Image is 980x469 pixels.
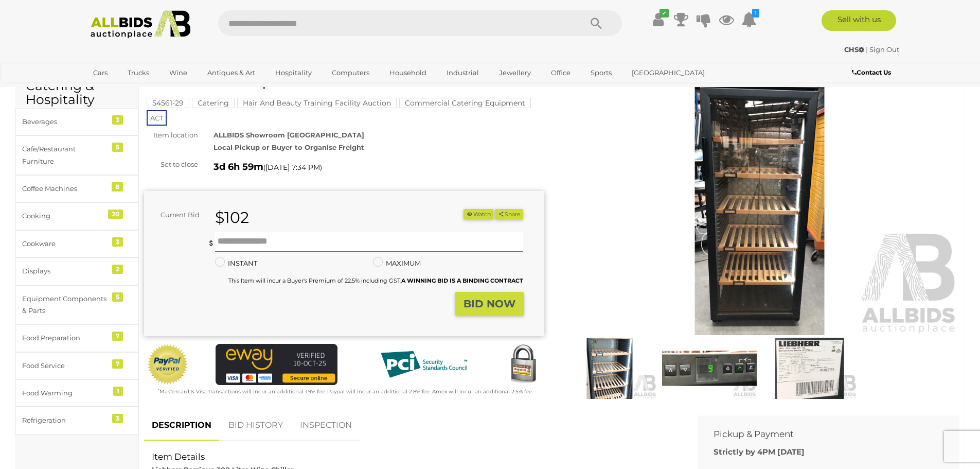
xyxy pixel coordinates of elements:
div: Food Warming [22,387,107,399]
button: Watch [464,209,493,220]
div: 20 [108,210,123,219]
strong: ALLBIDS Showroom [GEOGRAPHIC_DATA] [213,131,364,139]
button: Search [571,10,622,36]
a: Trucks [121,64,156,81]
div: 2 [112,265,123,274]
img: Liebherr Barrique 300 Liter Wine Chiller [762,338,857,399]
span: ACT [147,110,167,126]
mark: Hair And Beauty Training Facility Auction [237,98,397,108]
span: [DATE] 7:34 PM [265,163,320,172]
div: Cookware [22,238,107,250]
a: Beverages 3 [15,108,138,135]
a: Cars [86,64,114,81]
a: DESCRIPTION [144,410,219,441]
img: PCI DSS compliant [372,344,475,385]
div: 8 [112,182,123,192]
mark: 54561-29 [147,98,189,108]
div: 5 [112,292,123,302]
div: Set to close [136,159,206,170]
a: Catering [192,99,235,107]
div: Cafe/Restaurant Furniture [22,143,107,167]
label: MAXIMUM [373,257,421,269]
div: Item location [136,129,206,141]
a: Food Warming 1 [15,379,138,407]
label: INSTANT [215,257,257,269]
strong: Local Pickup or Buyer to Organise Freight [213,143,364,151]
strong: $102 [215,208,249,227]
h2: Catering & Hospitality [26,79,128,107]
div: 1 [113,387,123,396]
a: Food Service 7 [15,352,138,379]
h2: Item Details [152,452,675,462]
div: Food Preparation [22,332,107,344]
div: Cooking [22,210,107,222]
span: ( ) [263,163,322,171]
a: Computers [325,64,376,81]
a: Cookware 3 [15,230,138,257]
a: CHS [844,45,866,54]
div: Food Service [22,360,107,372]
div: 3 [112,237,123,247]
a: Hair And Beauty Training Facility Auction [237,99,397,107]
a: Sell with us [822,10,896,31]
li: Watch this item [464,209,493,220]
a: Antiques & Art [201,64,262,81]
button: BID NOW [455,292,524,316]
a: INSPECTION [292,410,360,441]
a: Sign Out [869,45,899,54]
img: Allbids.com.au [85,10,197,39]
b: Strictly by 4PM [DATE] [714,447,805,457]
div: 3 [112,414,123,423]
h1: Liebherr Barrique 300 Liter Wine Chiller [149,72,542,89]
b: Contact Us [852,68,891,76]
a: ✔ [651,10,666,29]
a: BID HISTORY [221,410,291,441]
div: 7 [112,332,123,341]
a: Displays 2 [15,257,138,285]
small: This Item will incur a Buyer's Premium of 22.5% including GST. [228,277,523,284]
a: Office [544,64,577,81]
mark: Catering [192,98,235,108]
i: ✔ [660,9,669,18]
a: Wine [163,64,194,81]
a: Cafe/Restaurant Furniture 5 [15,135,138,175]
i: 1 [752,9,759,18]
a: Sports [584,64,618,81]
div: Refrigeration [22,414,107,426]
div: Displays [22,265,107,277]
a: Refrigeration 3 [15,407,138,434]
a: 1 [741,10,757,29]
img: eWAY Payment Gateway [216,344,337,385]
b: A WINNING BID IS A BINDING CONTRACT [401,277,523,284]
button: Share [495,209,523,220]
strong: CHS [844,45,864,54]
div: 7 [112,359,123,369]
div: Beverages [22,116,107,128]
a: Commercial Catering Equipment [399,99,531,107]
strong: BID NOW [464,298,515,310]
img: Official PayPal Seal [147,344,189,385]
a: Contact Us [852,67,894,78]
a: Cooking 20 [15,202,138,230]
small: Mastercard & Visa transactions will incur an additional 1.9% fee. Paypal will incur an additional... [158,388,533,395]
div: Current Bid [144,209,207,221]
div: Equipment Components & Parts [22,293,107,317]
a: Hospitality [269,64,318,81]
a: [GEOGRAPHIC_DATA] [625,64,711,81]
span: | [866,45,868,54]
a: Household [383,64,433,81]
a: 54561-29 [147,99,189,107]
h2: Pickup & Payment [714,429,929,439]
div: 5 [112,143,123,152]
div: 3 [112,115,123,125]
a: Food Preparation 7 [15,324,138,352]
strong: 3d 6h 59m [213,161,263,172]
a: Jewellery [492,64,538,81]
a: Equipment Components & Parts 5 [15,285,138,325]
a: Industrial [440,64,486,81]
img: Liebherr Barrique 300 Liter Wine Chiller [662,338,757,399]
img: Liebherr Barrique 300 Liter Wine Chiller [560,77,960,335]
img: Secured by Rapid SSL [503,344,544,385]
mark: Commercial Catering Equipment [399,98,531,108]
a: Coffee Machines 8 [15,175,138,202]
